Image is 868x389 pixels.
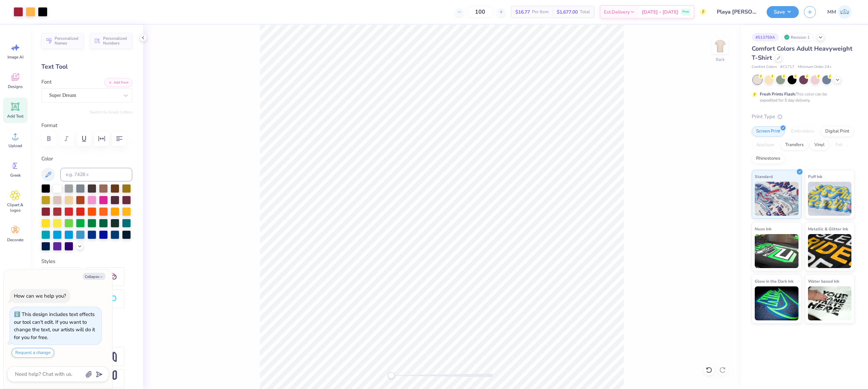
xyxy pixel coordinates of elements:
label: Color [41,155,132,163]
strong: Fresh Prints Flash: [760,91,796,97]
span: [DATE] - [DATE] [642,8,678,16]
input: e.g. 7428 c [60,168,132,181]
div: Revision 1 [782,33,813,41]
span: Personalized Numbers [103,36,128,46]
a: MM [824,5,854,19]
span: Designs [8,84,23,89]
div: Back [716,56,725,63]
img: Metallic & Glitter Ink [808,234,852,268]
span: Add Text [7,113,23,119]
div: Digital Print [821,126,854,137]
img: Neon Ink [755,234,798,268]
span: # C1717 [780,64,794,70]
span: Upload [8,143,22,148]
div: Text Tool [41,62,132,71]
span: Est. Delivery [604,8,630,16]
span: $16.77 [515,8,530,16]
span: Image AI [7,54,23,60]
div: Rhinestones [752,154,785,164]
div: Embroidery [787,126,819,137]
button: Collapse [83,273,105,280]
img: Mariah Myssa Salurio [838,5,851,19]
span: Glow in the Dark Ink [755,278,793,285]
div: Screen Print [752,126,785,137]
span: Standard [755,173,773,180]
label: Format [41,122,132,129]
div: This color can be expedited for 5 day delivery. [760,91,843,103]
span: Free [683,10,689,14]
div: Vinyl [810,140,829,150]
span: Metallic & Glitter Ink [808,225,848,232]
span: Clipart & logos [4,202,26,213]
span: Puff Ink [808,173,822,180]
div: How can we help you? [14,293,66,299]
span: Personalized Names [55,36,80,46]
img: Puff Ink [808,182,852,216]
img: Standard [755,182,798,216]
span: Minimum Order: 24 + [798,64,832,70]
img: Back [713,39,727,53]
label: Styles [41,258,55,265]
span: Greek [10,173,21,178]
img: Water based Ink [808,286,852,320]
div: This design includes text effects our tool can't edit. If you want to change the text, our artist... [14,311,95,341]
span: Comfort Colors [752,64,777,70]
span: $1,677.00 [557,8,578,16]
button: Personalized Numbers [90,33,132,49]
div: # 513759A [752,33,779,41]
div: Print Type [752,113,854,121]
input: – – [467,6,493,18]
button: Request a change [12,348,54,358]
span: MM [827,8,836,16]
img: Glow in the Dark Ink [755,286,798,320]
span: Decorate [7,237,23,243]
div: Foil [831,140,847,150]
span: Total [580,8,590,16]
button: Switch to Greek Letters [90,109,132,115]
span: Water based Ink [808,278,839,285]
button: Add Font [104,78,132,87]
label: Font [41,78,52,86]
span: Neon Ink [755,225,771,232]
div: Accessibility label [388,372,395,379]
div: Applique [752,140,779,150]
input: Untitled Design [712,5,762,19]
button: Personalized Names [41,33,84,49]
button: Save [767,6,799,18]
span: Per Item [532,8,549,16]
div: Transfers [781,140,808,150]
span: Comfort Colors Adult Heavyweight T-Shirt [752,45,852,62]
